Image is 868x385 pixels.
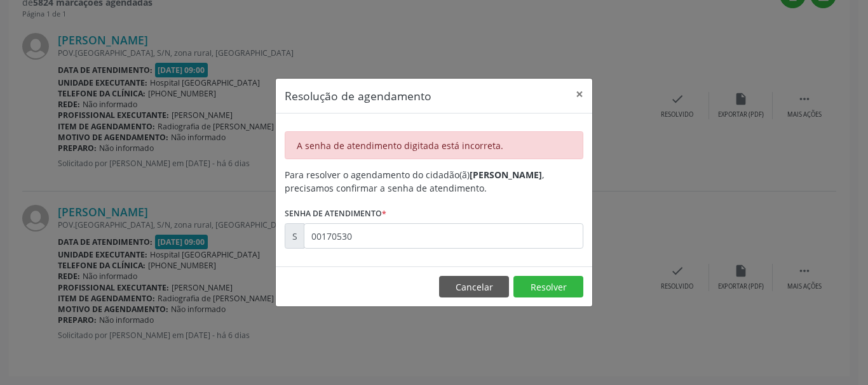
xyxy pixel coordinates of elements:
[470,169,542,181] b: [PERSON_NAME]
[285,168,583,195] div: Para resolver o agendamento do cidadão(ã) , precisamos confirmar a senha de atendimento.
[285,88,431,104] h5: Resolução de agendamento
[567,79,592,110] button: Close
[513,276,583,297] button: Resolver
[285,131,583,159] div: A senha de atendimento digitada está incorreta.
[285,223,304,249] div: S
[439,276,509,297] button: Cancelar
[285,204,386,223] label: Senha de atendimento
